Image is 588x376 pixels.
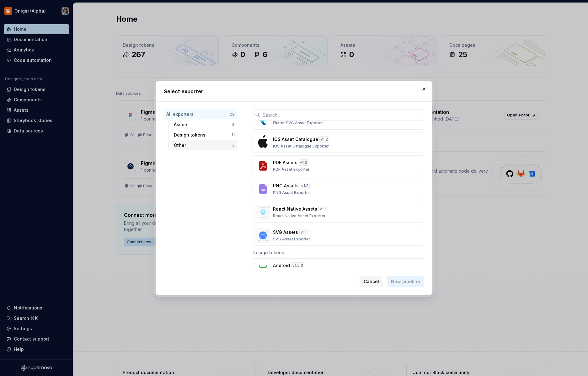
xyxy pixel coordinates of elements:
[174,121,232,128] div: Assets
[273,167,310,172] p: PDF Asset Exporter
[300,183,310,189] div: v 1.2
[273,237,310,242] p: SVG Asset Exporter
[273,159,297,166] p: PDF Assets
[299,159,308,166] div: v 1.2
[273,229,298,235] p: SVG Assets
[164,109,237,119] button: All exporters22
[174,132,232,138] div: Design tokens
[273,121,323,126] p: Flutter SVG Asset Exporter
[166,111,230,117] div: All exporters
[253,132,424,153] button: iOS Asset Cataloguev1.2iOS Asset Catalogue Exporter
[232,122,235,127] div: 8
[299,229,308,235] div: v 1.1
[273,144,329,149] p: iOS Asset Catalogue Exporter
[273,183,299,189] p: PNG Assets
[273,262,290,269] p: Android
[171,120,237,130] button: Assets8
[273,190,310,195] p: PNG Asset Exporter
[253,155,424,176] button: PDF Assetsv1.2PDF Asset Exporter
[253,179,424,199] button: PNG Assetsv1.2PNG Asset Exporter
[230,112,235,117] div: 22
[260,109,424,121] input: Search...
[164,88,424,95] h2: Select exporter
[171,140,237,150] button: Other3
[360,276,383,287] button: Cancel
[291,262,304,269] div: v 1.5.3
[364,278,379,285] span: Cancel
[319,136,329,142] div: v 1.2
[273,136,318,142] p: iOS Asset Catalogue
[171,130,237,140] button: Design tokens11
[253,258,424,279] button: Androidv1.5.3Export design tokens for Android
[253,246,424,258] div: Design tokens
[232,143,235,148] div: 3
[318,206,327,212] div: v 1.1
[273,213,326,218] p: React Native Asset Exporter
[253,202,424,223] button: React Native Assetsv1.1React Native Asset Exporter
[273,206,317,212] p: React Native Assets
[253,225,424,246] button: SVG Assetsv1.1SVG Asset Exporter
[174,142,232,148] div: Other
[232,132,235,137] div: 11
